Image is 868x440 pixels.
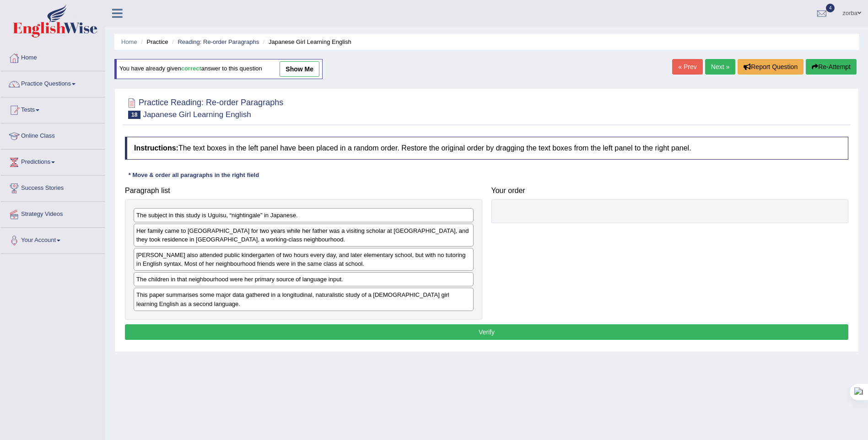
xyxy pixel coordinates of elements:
[826,4,835,12] span: 4
[738,59,803,75] button: Report Question
[806,59,857,75] button: Re-Attempt
[0,150,105,172] a: Predictions
[125,171,263,180] div: * Move & order all paragraphs in the right field
[134,144,178,152] b: Instructions:
[0,45,105,68] a: Home
[491,187,849,195] h4: Your order
[672,59,702,75] a: « Prev
[261,38,351,46] li: Japanese Girl Learning English
[0,176,105,199] a: Success Stories
[125,137,848,160] h4: The text boxes in the left panel have been placed in a random order. Restore the original order b...
[181,65,201,72] b: correct
[0,123,105,146] a: Online Class
[125,96,283,119] h2: Practice Reading: Re-order Paragraphs
[125,324,848,340] button: Verify
[134,288,474,311] div: This paper summarises some major data gathered in a longitudinal, naturalistic study of a [DEMOGR...
[178,38,259,45] a: Reading: Re-order Paragraphs
[121,38,137,45] a: Home
[280,61,319,77] a: show me
[0,228,105,251] a: Your Account
[139,38,168,46] li: Practice
[134,224,474,247] div: Her family came to [GEOGRAPHIC_DATA] for two years while her father was a visiting scholar at [GE...
[0,202,105,225] a: Strategy Videos
[0,71,105,94] a: Practice Questions
[128,111,140,119] span: 18
[134,272,474,286] div: The children in that neighbourhood were her primary source of language input.
[705,59,735,75] a: Next »
[125,187,482,195] h4: Paragraph list
[143,110,251,119] small: Japanese Girl Learning English
[134,208,474,222] div: The subject in this study is Uguisu, “nightingale” in Japanese.
[0,97,105,120] a: Tests
[114,59,323,79] div: You have already given answer to this question
[134,248,474,271] div: [PERSON_NAME] also attended public kindergarten of two hours every day, and later elementary scho...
